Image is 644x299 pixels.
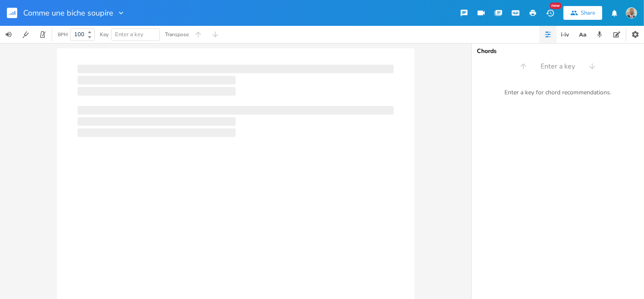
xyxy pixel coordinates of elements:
button: New [541,5,559,21]
div: Share [581,9,595,17]
div: New [550,3,561,9]
div: Chords [477,48,639,54]
div: Transpose [165,32,189,37]
span: Comme une biche soupire [23,9,113,17]
span: Enter a key [541,62,575,72]
div: Key [100,32,109,37]
span: Enter a key [115,31,143,38]
div: BPM [58,32,68,37]
div: Enter a key for chord recommendations. [472,84,644,102]
button: Share [563,6,602,20]
img: NODJIBEYE CHERUBIN [626,7,637,19]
